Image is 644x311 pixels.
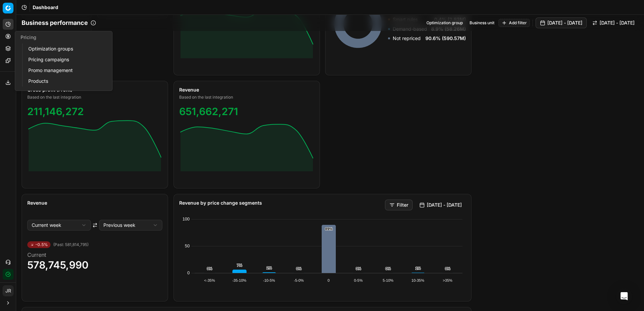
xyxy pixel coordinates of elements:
div: Revenue [27,200,161,206]
text: <-35% [204,278,215,282]
div: Revenue by price change segments [179,200,384,206]
text: 0% [356,267,361,271]
span: 211,146,272 [27,105,84,117]
text: 7% [237,263,242,267]
button: Add filter [498,19,530,27]
button: JR [3,285,13,296]
button: Optimization group [424,19,465,27]
span: Dashboard [33,4,58,11]
div: Open Intercom Messenger [616,288,632,304]
text: 0 [327,278,329,282]
span: 651,662,271 [179,105,238,117]
text: 50 [185,243,190,248]
a: Promo management [26,66,104,75]
div: Based on the last integration [27,95,161,100]
p: Not repriced [393,35,421,42]
span: -0.5% [27,241,51,248]
text: 2% [266,266,272,270]
button: [DATE] - [DATE] [588,18,639,28]
span: Pricing [21,34,36,40]
button: Business unit [467,19,497,27]
text: -5-0% [294,278,304,282]
span: Current [27,251,162,259]
text: -35-10% [232,278,247,282]
button: Filter [385,200,413,210]
text: 0% [296,267,301,271]
a: Products [26,76,104,86]
span: ( Past : 581,814,795 ) [53,242,89,247]
text: >35% [443,278,453,282]
text: 5-10% [383,278,393,282]
h2: Business performance [22,18,88,28]
span: 578,745,990 [27,259,162,271]
text: 1% [415,266,421,270]
text: 0-5% [354,278,363,282]
text: 0% [207,267,212,271]
nav: breadcrumb [33,4,58,11]
div: Revenue [179,87,313,93]
span: 90.6% (590.57M) [425,35,466,42]
text: -10-5% [263,278,275,282]
text: 100 [183,216,190,221]
text: 10-35% [412,278,424,282]
a: Optimization groups [26,44,104,54]
text: 0 [187,270,190,275]
div: Based on the last integration [179,95,313,100]
text: 89% [325,227,332,231]
span: JR [3,286,13,296]
button: [DATE] - [DATE] [415,200,466,210]
button: [DATE] - [DATE] [536,18,587,28]
text: 0% [385,267,391,271]
text: 0% [445,267,450,271]
a: Pricing campaigns [26,55,104,64]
